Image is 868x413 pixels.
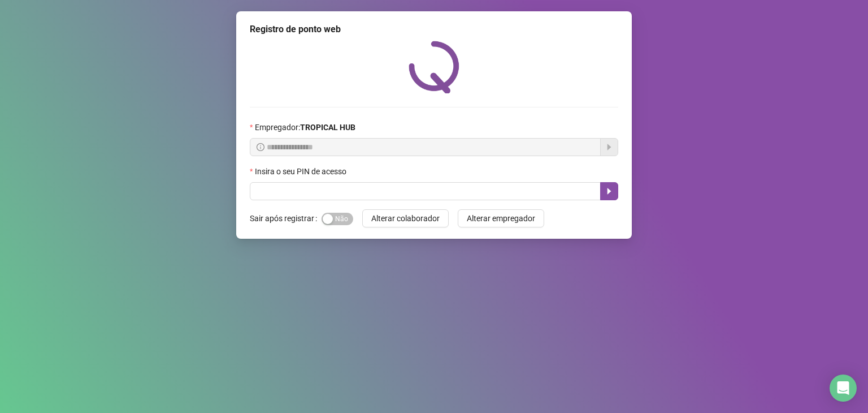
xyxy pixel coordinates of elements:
[255,121,355,134] span: Empregador :
[250,23,618,36] div: Registro de ponto web
[371,212,440,225] span: Alterar colaborador
[605,187,614,196] span: caret-right
[300,123,355,132] strong: TROPICAL HUB
[250,209,322,227] label: Sair após registrar
[409,41,459,93] img: QRPoint
[257,143,264,151] span: info-circle
[830,375,857,402] div: Open Intercom Messenger
[458,209,544,227] button: Alterar empregador
[250,165,354,178] label: Insira o seu PIN de acesso
[362,209,449,227] button: Alterar colaborador
[467,212,535,225] span: Alterar empregador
